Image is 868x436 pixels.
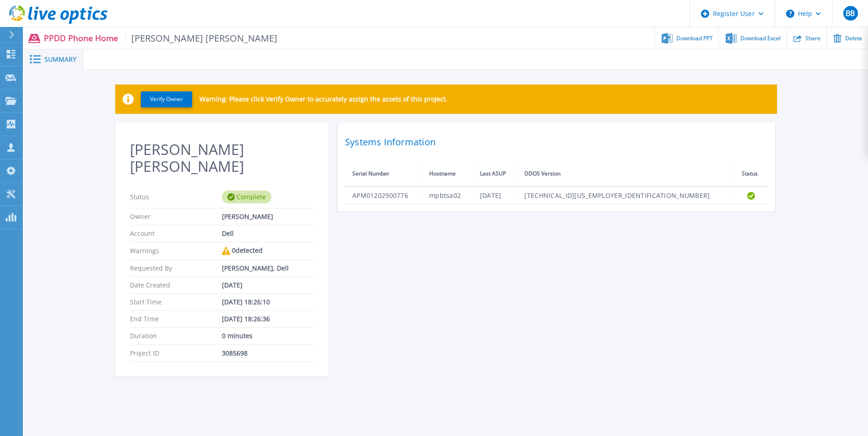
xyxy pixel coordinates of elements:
span: [PERSON_NAME] [PERSON_NAME] [125,33,278,43]
p: Status [130,191,222,203]
p: Requested By [130,265,222,272]
h2: Systems Information [345,134,768,150]
span: Download PPT [676,36,713,41]
div: 0 detected [222,247,314,255]
span: Delete [845,36,862,41]
td: [DATE] [472,186,517,204]
th: DDOS Version [517,161,734,186]
th: Serial Number [345,161,422,186]
div: [DATE] 18:26:10 [222,298,314,306]
p: Project ID [130,350,222,357]
p: Account [130,230,222,237]
p: Date Created [130,282,222,289]
div: Complete [222,191,271,203]
th: Status [734,161,768,186]
span: Download Excel [740,36,781,41]
div: [DATE] 18:26:36 [222,315,314,323]
td: [TECHNICAL_ID][US_EMPLOYER_IDENTIFICATION_NUMBER] [517,186,734,204]
th: Last ASUP [472,161,517,186]
div: 3085698 [222,350,314,357]
span: Share [805,36,820,41]
p: Start Time [130,298,222,306]
p: Warnings [130,247,222,255]
span: BB [846,10,855,17]
th: Hostname [422,161,473,186]
div: [PERSON_NAME], Dell [222,265,314,272]
span: Summary [44,56,76,63]
div: [DATE] [222,282,314,289]
div: [PERSON_NAME] [222,213,314,220]
td: mpbtsa02 [422,186,473,204]
p: PPDD Phone Home [44,33,278,43]
p: Warning: Please click Verify Owner to accurately assign the assets of this project. [199,96,447,103]
p: Duration [130,332,222,340]
p: End Time [130,315,222,323]
h2: [PERSON_NAME] [PERSON_NAME] [130,141,314,175]
div: Dell [222,230,314,237]
button: Verify Owner [141,91,192,107]
p: Owner [130,213,222,220]
div: 0 minutes [222,332,314,340]
td: APM01202900776 [345,186,422,204]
